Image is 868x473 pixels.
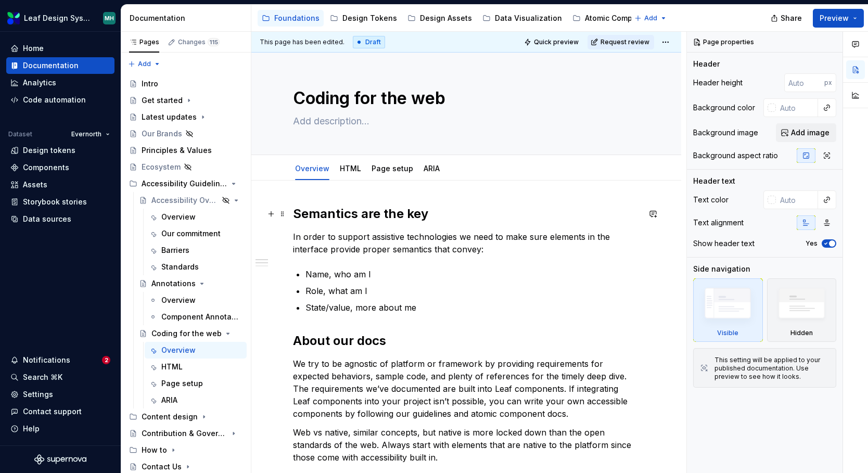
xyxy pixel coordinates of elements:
[693,78,743,88] div: Header height
[2,7,119,29] button: Leaf Design SystemMH
[601,38,649,46] span: Request review
[23,162,69,173] div: Components
[693,195,729,205] div: Text color
[142,428,227,439] div: Contribution & Governance
[125,75,247,92] a: Intro
[142,445,167,455] div: How to
[693,150,778,161] div: Background aspect ratio
[23,145,75,156] div: Design tokens
[7,12,20,24] img: 6e787e26-f4c0-4230-8924-624fe4a2d214.png
[142,79,158,89] div: Intro
[151,328,222,339] div: Coding for the web
[24,13,91,23] div: Leaf Design System
[693,103,755,113] div: Background color
[145,209,247,225] a: Overview
[495,13,562,23] div: Data Visualization
[23,406,82,417] div: Contact support
[125,109,247,125] a: Latest updates
[6,159,114,176] a: Components
[260,38,344,46] span: This page has been edited.
[305,285,640,297] p: Role, what am I
[631,11,670,25] button: Add
[305,301,640,314] p: State/value, more about me
[102,356,110,364] span: 2
[765,9,809,28] button: Share
[8,130,32,138] div: Dataset
[820,13,849,23] span: Preview
[23,424,40,434] div: Help
[125,408,247,425] div: Content design
[129,38,159,46] div: Pages
[258,10,324,27] a: Foundations
[142,112,197,122] div: Latest updates
[6,420,114,437] button: Help
[781,13,802,23] span: Share
[151,278,196,289] div: Annotations
[6,403,114,420] button: Contact support
[142,129,182,139] div: Our Brands
[693,218,744,228] div: Text alignment
[585,13,658,23] div: Atomic Components
[142,162,181,172] div: Ecosystem
[6,211,114,227] a: Data sources
[767,278,837,342] div: Hidden
[135,325,247,342] a: Coding for the web
[23,214,71,224] div: Data sources
[145,375,247,392] a: Page setup
[23,180,47,190] div: Assets
[145,359,247,375] a: HTML
[23,372,62,382] div: Search ⌘K
[6,40,114,57] a: Home
[161,262,199,272] div: Standards
[693,127,758,138] div: Background image
[6,57,114,74] a: Documentation
[342,13,397,23] div: Design Tokens
[293,357,640,420] p: We try to be agnostic of platform or framework by providing requirements for expected behaviors, ...
[145,292,247,309] a: Overview
[161,212,196,222] div: Overview
[208,38,220,46] span: 115
[23,95,86,105] div: Code automation
[419,157,444,179] div: ARIA
[6,352,114,368] button: Notifications2
[125,142,247,159] a: Principles & Values
[125,442,247,458] div: How to
[142,145,212,156] div: Principles & Values
[336,157,365,179] div: HTML
[34,454,86,465] svg: Supernova Logo
[568,10,662,27] a: Atomic Components
[291,86,637,111] textarea: Coding for the web
[23,389,53,400] div: Settings
[6,369,114,386] button: Search ⌘K
[693,176,735,186] div: Header text
[145,242,247,259] a: Barriers
[130,13,247,23] div: Documentation
[161,395,177,405] div: ARIA
[693,278,763,342] div: Visible
[291,157,334,179] div: Overview
[6,92,114,108] a: Code automation
[717,329,738,337] div: Visible
[367,157,417,179] div: Page setup
[693,238,755,249] div: Show header text
[424,164,440,173] a: ARIA
[478,10,566,27] a: Data Visualization
[125,125,247,142] a: Our Brands
[23,197,87,207] div: Storybook stories
[178,38,220,46] div: Changes
[145,392,247,408] a: ARIA
[23,78,56,88] div: Analytics
[776,190,818,209] input: Auto
[6,74,114,91] a: Analytics
[161,378,203,389] div: Page setup
[23,355,70,365] div: Notifications
[776,123,836,142] button: Add image
[295,164,329,173] a: Overview
[142,178,227,189] div: Accessibility Guidelines
[693,59,720,69] div: Header
[274,13,320,23] div: Foundations
[71,130,101,138] span: Evernorth
[714,356,829,381] div: This setting will be applied to your published documentation. Use preview to see how it looks.
[161,295,196,305] div: Overview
